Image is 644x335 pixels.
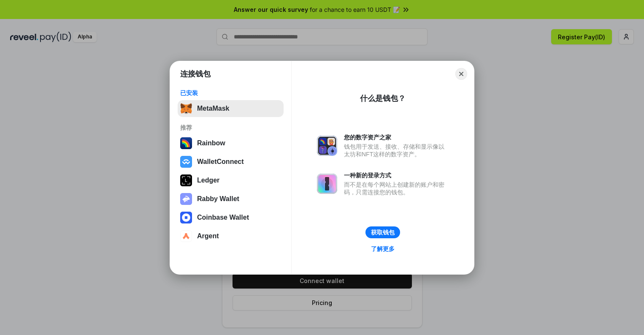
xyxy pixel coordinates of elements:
button: Rabby Wallet [178,191,284,207]
button: MetaMask [178,100,284,117]
button: Close [455,68,467,80]
div: 了解更多 [371,245,395,253]
div: MetaMask [197,105,229,112]
div: 推荐 [180,124,281,131]
div: Rabby Wallet [197,195,239,203]
a: 了解更多 [366,243,400,254]
button: Coinbase Wallet [178,209,284,226]
img: svg+xml,%3Csvg%20fill%3D%22none%22%20height%3D%2233%22%20viewBox%3D%220%200%2035%2033%22%20width%... [180,103,192,114]
img: svg+xml,%3Csvg%20xmlns%3D%22http%3A%2F%2Fwww.w3.org%2F2000%2Fsvg%22%20fill%3D%22none%22%20viewBox... [180,193,192,205]
img: svg+xml,%3Csvg%20xmlns%3D%22http%3A%2F%2Fwww.w3.org%2F2000%2Fsvg%22%20fill%3D%22none%22%20viewBox... [317,174,337,194]
div: 而不是在每个网站上创建新的账户和密码，只需连接您的钱包。 [344,181,449,196]
button: WalletConnect [178,153,284,170]
button: Ledger [178,172,284,189]
div: 已安装 [180,89,281,97]
img: svg+xml,%3Csvg%20xmlns%3D%22http%3A%2F%2Fwww.w3.org%2F2000%2Fsvg%22%20fill%3D%22none%22%20viewBox... [317,136,337,156]
div: 获取钱包 [371,229,395,236]
div: Argent [197,232,219,240]
div: Ledger [197,177,219,184]
img: svg+xml,%3Csvg%20xmlns%3D%22http%3A%2F%2Fwww.w3.org%2F2000%2Fsvg%22%20width%3D%2228%22%20height%3... [180,174,192,186]
button: Argent [178,228,284,245]
h1: 连接钱包 [180,69,211,79]
button: Rainbow [178,135,284,152]
div: 什么是钱包？ [360,93,406,103]
div: Coinbase Wallet [197,214,249,221]
div: 钱包用于发送、接收、存储和显示像以太坊和NFT这样的数字资产。 [344,143,449,158]
div: Rainbow [197,139,225,147]
img: svg+xml,%3Csvg%20width%3D%2228%22%20height%3D%2228%22%20viewBox%3D%220%200%2028%2028%22%20fill%3D... [180,212,192,223]
div: 您的数字资产之家 [344,133,449,141]
div: 一种新的登录方式 [344,172,449,179]
img: svg+xml,%3Csvg%20width%3D%2228%22%20height%3D%2228%22%20viewBox%3D%220%200%2028%2028%22%20fill%3D... [180,230,192,242]
div: WalletConnect [197,158,244,166]
img: svg+xml,%3Csvg%20width%3D%2228%22%20height%3D%2228%22%20viewBox%3D%220%200%2028%2028%22%20fill%3D... [180,156,192,168]
button: 获取钱包 [365,226,400,238]
img: svg+xml,%3Csvg%20width%3D%22120%22%20height%3D%22120%22%20viewBox%3D%220%200%20120%20120%22%20fil... [180,137,192,149]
